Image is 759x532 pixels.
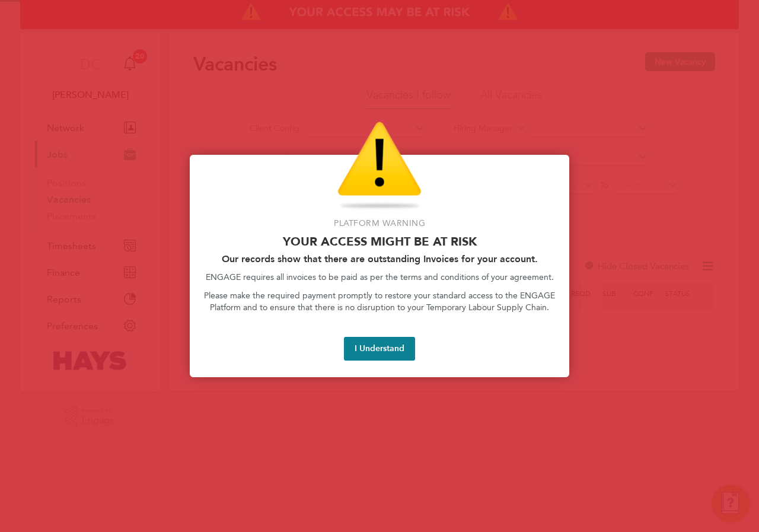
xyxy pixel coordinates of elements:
p: Platform Warning [204,218,555,230]
button: I Understand [344,337,415,361]
div: Access At Risk [190,155,569,377]
img: Warning Icon [337,122,422,211]
p: Your access might be at risk [204,234,555,249]
p: Please make the required payment promptly to restore your standard access to the ENGAGE Platform ... [204,290,555,313]
p: ENGAGE requires all invoices to be paid as per the terms and conditions of your agreement. [204,272,555,283]
h2: Our records show that there are outstanding Invoices for your account. [204,253,555,265]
